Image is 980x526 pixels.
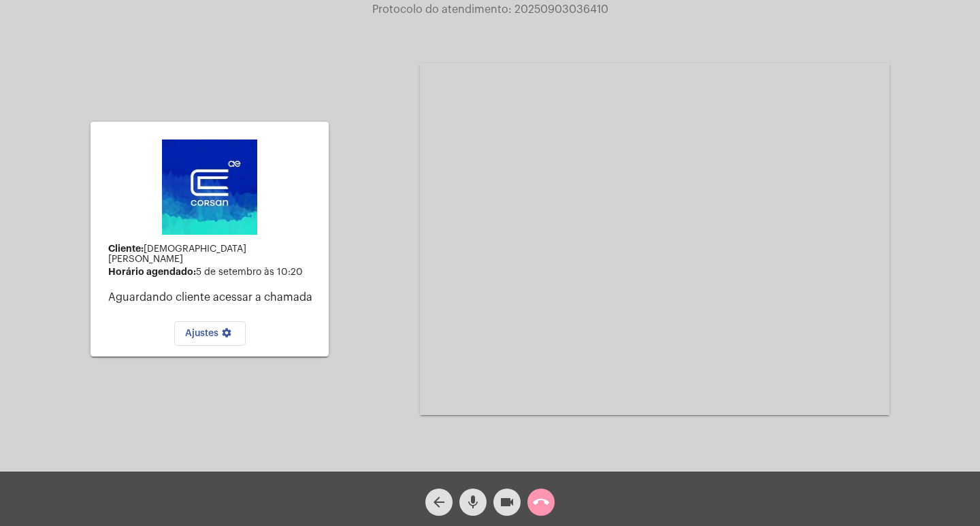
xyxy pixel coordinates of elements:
[218,327,235,344] mat-icon: settings
[108,244,318,265] div: [DEMOGRAPHIC_DATA][PERSON_NAME]
[162,139,257,235] img: d4669ae0-8c07-2337-4f67-34b0df7f5ae4.jpeg
[499,494,515,510] mat-icon: videocam
[185,329,235,338] span: Ajustes
[372,4,608,15] span: Protocolo do atendimento: 20250903036410
[108,267,196,276] strong: Horário agendado:
[108,244,144,253] strong: Cliente:
[431,494,447,510] mat-icon: arrow_back
[174,321,246,346] button: Ajustes
[533,494,549,510] mat-icon: call_end
[108,291,318,303] p: Aguardando cliente acessar a chamada
[465,494,481,510] mat-icon: mic
[108,267,318,278] div: 5 de setembro às 10:20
